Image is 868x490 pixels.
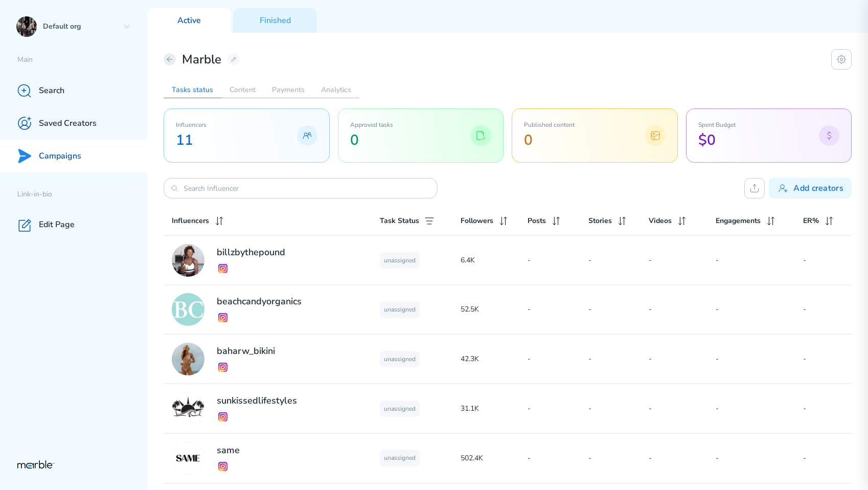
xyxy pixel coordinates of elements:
[380,301,420,318] p: unassigned
[524,121,575,129] span: Published сontent
[380,351,420,367] p: unassigned
[803,254,843,266] p: -
[380,252,420,269] p: unassigned
[649,452,716,464] p: -
[221,82,264,98] h2: Content
[217,295,302,307] h2: beachcandyorganics
[176,121,207,129] span: Influencers
[716,215,761,227] p: Engagements
[350,131,393,150] span: 0
[260,15,291,26] p: Finished
[380,450,420,466] p: unassigned
[177,15,201,26] p: Active
[176,131,207,150] span: 11
[39,151,81,162] p: Campaigns
[588,215,612,227] p: Stories
[461,303,528,316] p: 52.5K
[649,254,716,266] p: -
[528,303,588,316] p: -
[528,215,546,227] p: Posts
[350,121,393,129] span: Approved tasks
[17,55,147,65] p: Main
[716,303,803,316] p: -
[461,452,528,464] p: 502.4K
[716,254,803,266] p: -
[716,452,803,464] p: -
[528,452,588,464] p: -
[588,452,649,464] p: -
[698,131,736,150] span: $0
[716,403,803,415] p: -
[461,403,528,415] p: 31.1K
[380,215,419,227] p: Task Status
[803,303,843,316] p: -
[698,121,736,129] span: Spent Budget
[528,403,588,415] p: -
[217,394,297,407] h2: sunkissedlifestyles
[313,82,359,98] h2: Analytics
[217,246,285,258] h2: billzbythepound
[769,178,852,198] button: Add creators
[803,403,843,415] p: -
[588,303,649,316] p: -
[380,400,420,417] p: unassigned
[461,215,493,227] p: Followers
[588,403,649,415] p: -
[39,219,75,230] p: Edit Page
[39,118,97,129] p: Saved Creators
[164,82,221,98] h2: Tasks status
[649,215,672,227] p: Videos
[461,353,528,365] p: 42.3K
[264,82,313,98] h2: Payments
[528,353,588,365] p: -
[184,184,418,193] input: Search Influencer
[588,353,649,365] p: -
[803,215,819,227] p: ER%
[172,215,209,227] p: Influencers
[217,345,275,357] h2: baharw_bikini
[803,353,843,365] p: -
[588,254,649,266] p: -
[39,85,64,96] p: Search
[716,353,803,365] p: -
[17,190,147,199] p: Link-in-bio
[649,303,716,316] p: -
[803,452,843,464] p: -
[217,444,240,456] h2: same
[649,403,716,415] p: -
[524,131,575,150] span: 0
[528,254,588,266] p: -
[649,353,716,365] p: -
[43,22,119,32] p: Default org
[461,254,528,266] p: 6.4K
[182,51,221,68] h1: Marble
